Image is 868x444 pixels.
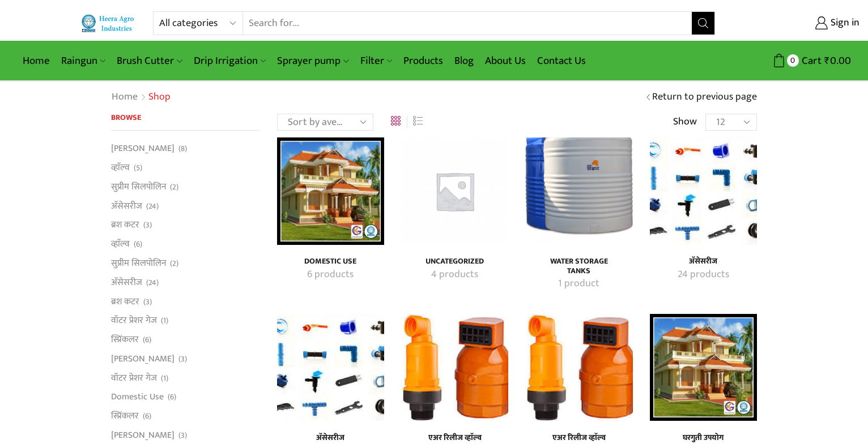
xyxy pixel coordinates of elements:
a: 0 Cart ₹0.00 [726,50,851,71]
img: एअर रिलीज व्हाॅल्व [401,314,508,421]
bdi: 0.00 [824,52,851,70]
span: (3) [178,430,187,441]
h4: अ‍ॅसेसरीज [290,433,372,443]
span: Sign in [828,16,860,31]
a: सुप्रीम सिलपोलिन [111,177,166,196]
h4: घरगुती उपयोग [662,433,744,443]
span: (6) [168,391,176,403]
a: Visit product category अ‍ॅसेसरीज [662,257,744,266]
a: Visit product category Water Storage Tanks [538,257,620,276]
a: Visit product category घरगुती उपयोग [650,314,757,421]
input: Search for... [243,12,692,35]
mark: 1 product [558,277,599,291]
span: (5) [134,162,142,174]
a: ब्रश कटर [111,215,139,235]
img: अ‍ॅसेसरीज [277,314,384,421]
a: Visit product category एअर रिलीज व्हाॅल्व [401,314,508,421]
a: वॉटर प्रेशर गेज [111,311,157,330]
a: Blog [449,48,479,74]
h4: Water Storage Tanks [538,257,620,276]
h4: एअर रिलीज व्हाॅल्व [414,433,496,443]
a: अ‍ॅसेसरीज [111,196,142,215]
span: Show [673,115,697,130]
span: (3) [143,296,152,308]
span: Cart [799,53,822,68]
a: Home [17,48,56,74]
h4: अ‍ॅसेसरीज [662,257,744,266]
h4: Domestic Use [290,257,372,266]
span: (1) [161,315,168,326]
img: Water Storage Tanks [525,137,632,244]
a: Contact Us [531,48,592,74]
span: ₹ [824,52,830,70]
span: 0 [787,54,799,66]
a: Visit product category Water Storage Tanks [525,137,632,244]
a: Raingun [56,48,111,74]
nav: Breadcrumb [111,90,171,105]
span: Browse [111,111,141,124]
span: (6) [143,334,151,346]
a: Visit product category Domestic Use [290,268,372,282]
a: [PERSON_NAME] [111,349,175,368]
a: Visit product category एअर रिलीज व्हाॅल्व [525,314,632,421]
h4: एअर रिलीज व्हाॅल्व [538,433,620,443]
span: (6) [143,411,151,422]
a: [PERSON_NAME] [111,142,175,158]
a: Home [111,90,138,105]
a: Filter [355,48,398,74]
a: Sign in [732,13,860,33]
span: (3) [178,354,187,365]
a: Visit product category Water Storage Tanks [538,277,620,291]
mark: 6 products [307,268,354,282]
span: (2) [170,182,178,193]
mark: 4 products [431,268,478,282]
span: (24) [146,201,159,212]
img: एअर रिलीज व्हाॅल्व [525,314,632,421]
a: Visit product category एअर रिलीज व्हाॅल्व [414,433,496,443]
a: स्प्रिंकलर [111,330,139,350]
a: ब्रश कटर [111,292,139,311]
a: Domestic Use [111,387,164,407]
a: Products [398,48,449,74]
a: Sprayer pump [271,48,354,74]
h4: Uncategorized [414,257,496,266]
a: Drip Irrigation [188,48,271,74]
a: व्हाॅल्व [111,158,130,178]
a: Visit product category Domestic Use [290,257,372,266]
span: (3) [143,219,152,231]
a: Visit product category Domestic Use [277,137,384,244]
a: Return to previous page [652,90,757,105]
mark: 24 products [678,268,729,282]
a: Visit product category अ‍ॅसेसरीज [662,268,744,282]
a: Visit product category अ‍ॅसेसरीज [277,314,384,421]
span: (2) [170,258,178,269]
h1: Shop [148,91,171,104]
img: Uncategorized [401,137,508,244]
span: (6) [134,239,142,250]
span: (8) [178,143,187,154]
button: Search button [692,12,714,35]
a: Visit product category अ‍ॅसेसरीज [650,137,757,244]
a: Visit product category अ‍ॅसेसरीज [290,433,372,443]
a: Visit product category Uncategorized [414,257,496,266]
a: वॉटर प्रेशर गेज [111,368,157,387]
a: Brush Cutter [111,48,188,74]
span: (1) [161,373,168,384]
a: Visit product category एअर रिलीज व्हाॅल्व [538,433,620,443]
a: Visit product category Uncategorized [414,268,496,282]
img: घरगुती उपयोग [650,314,757,421]
select: Shop order [277,114,373,131]
a: Visit product category Uncategorized [401,137,508,244]
a: सुप्रीम सिलपोलिन [111,253,166,273]
a: स्प्रिंकलर [111,407,139,426]
a: About Us [479,48,531,74]
a: अ‍ॅसेसरीज [111,273,142,292]
img: अ‍ॅसेसरीज [650,137,757,244]
img: Domestic Use [277,137,384,244]
a: व्हाॅल्व [111,235,130,254]
span: (24) [146,277,159,288]
a: Visit product category घरगुती उपयोग [662,433,744,443]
